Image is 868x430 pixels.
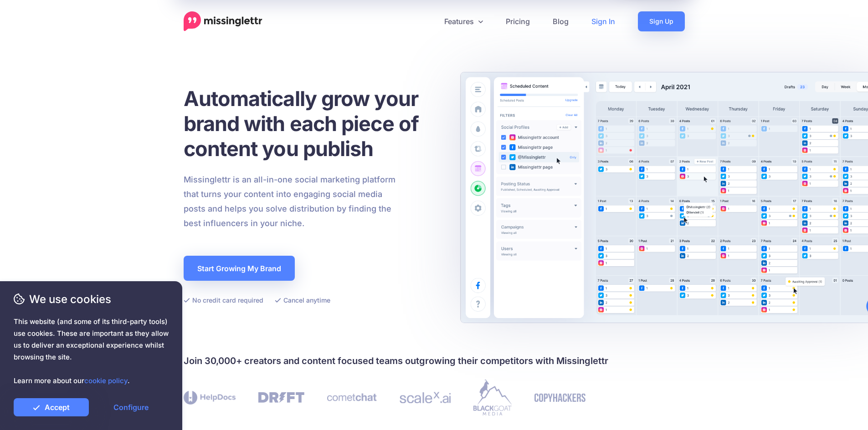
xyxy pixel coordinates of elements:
[433,11,494,31] a: Features
[184,86,441,161] h1: Automatically grow your brand with each piece of content you publish
[14,316,169,387] span: This website (and some of its third-party tools) use cookies. These are important as they allow u...
[93,398,169,416] a: Configure
[84,376,128,385] a: cookie policy
[184,256,295,281] a: Start Growing My Brand
[184,294,263,306] li: No credit card required
[184,11,262,31] a: Home
[184,354,685,368] h4: Join 30,000+ creators and content focused teams outgrowing their competitors with Missinglettr
[494,11,541,31] a: Pricing
[184,172,396,231] p: Missinglettr is an all-in-one social marketing platform that turns your content into engaging soc...
[14,398,89,416] a: Accept
[580,11,627,31] a: Sign In
[638,11,685,31] a: Sign Up
[541,11,580,31] a: Blog
[275,294,330,306] li: Cancel anytime
[14,291,169,307] span: We use cookies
